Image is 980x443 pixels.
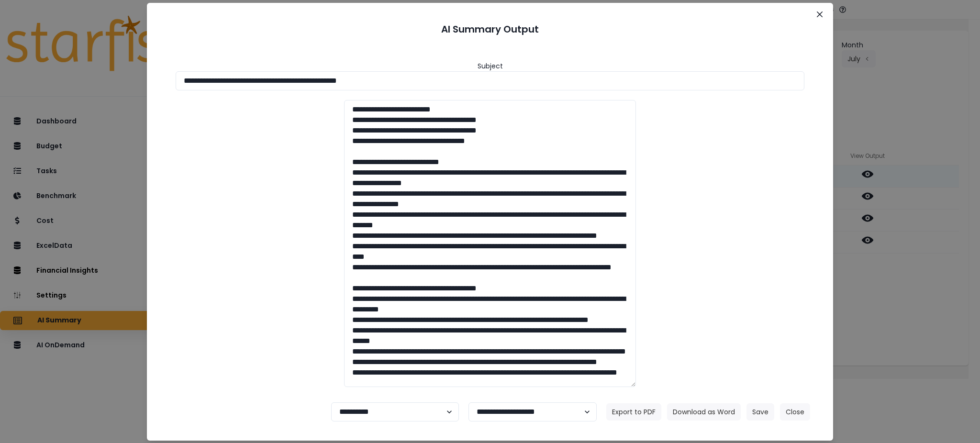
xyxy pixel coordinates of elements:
button: Save [746,403,774,421]
button: Close [780,403,810,421]
button: Close [812,7,827,22]
button: Download as Word [667,403,741,421]
button: Export to PDF [606,403,661,421]
header: Subject [478,61,503,71]
header: AI Summary Output [158,14,822,44]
